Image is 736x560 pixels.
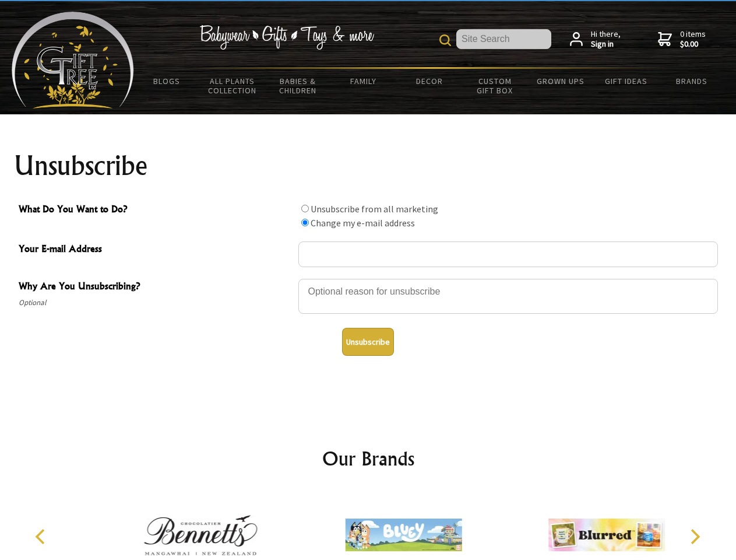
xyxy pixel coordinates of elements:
[680,29,706,50] span: 0 items
[680,39,706,50] strong: $0.00
[311,203,438,215] label: Unsubscribe from all marketing
[14,152,723,180] h1: Unsubscribe
[19,279,293,296] span: Why Are You Unsubscribing?
[19,296,293,310] span: Optional
[659,69,725,93] a: Brands
[134,69,200,93] a: BLOGS
[570,29,621,50] a: Hi there,Sign in
[591,39,621,50] strong: Sign in
[199,25,374,50] img: Babywear - Gifts - Toys & more
[593,69,659,93] a: Gift Ideas
[682,524,707,549] button: Next
[298,279,718,314] textarea: Why Are You Unsubscribing?
[301,205,309,212] input: What Do You Want to Do?
[311,217,415,229] label: Change my e-mail address
[298,242,718,267] input: Your E-mail Address
[591,29,621,50] span: Hi there,
[331,69,397,93] a: Family
[200,69,266,103] a: All Plants Collection
[265,69,331,103] a: Babies & Children
[527,69,593,93] a: Grown Ups
[29,524,55,549] button: Previous
[12,12,134,108] img: Babyware - Gifts - Toys and more...
[19,242,293,258] span: Your E-mail Address
[658,29,706,50] a: 0 items$0.00
[439,34,451,46] img: product search
[396,69,462,93] a: Decor
[23,444,713,473] h2: Our Brands
[342,328,394,356] button: Unsubscribe
[301,219,309,226] input: What Do You Want to Do?
[19,202,293,219] span: What Do You Want to Do?
[462,69,528,103] a: Custom Gift Box
[456,29,551,49] input: Site Search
